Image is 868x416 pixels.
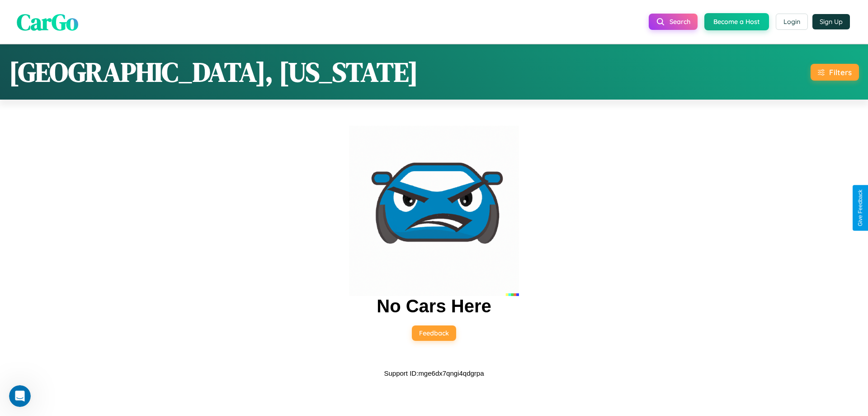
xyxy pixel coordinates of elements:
span: Search [670,18,690,26]
button: Become a Host [704,13,769,30]
button: Filters [811,64,859,81]
h1: [GEOGRAPHIC_DATA], [US_STATE] [9,53,418,91]
span: CarGo [17,6,78,37]
button: Sign Up [812,14,850,29]
img: car [349,126,519,296]
button: Feedback [412,325,456,341]
h2: No Cars Here [377,296,491,316]
p: Support ID: mge6dx7qngi4qdgrpa [384,367,484,379]
button: Search [649,14,698,30]
div: Give Feedback [857,190,863,226]
button: Login [776,14,808,30]
iframe: Intercom live chat [9,385,31,407]
div: Filters [829,67,852,77]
